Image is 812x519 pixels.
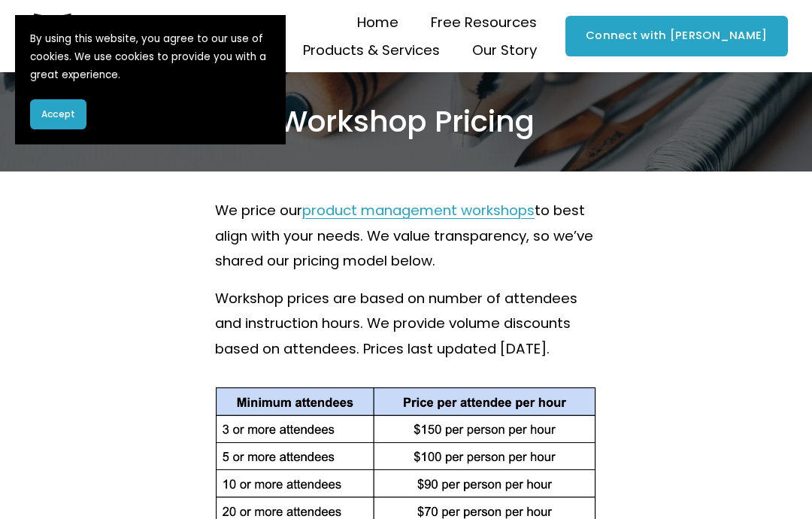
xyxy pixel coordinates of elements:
a: Connect with [PERSON_NAME] [565,16,788,56]
button: Accept [30,99,86,129]
a: Home [357,8,398,36]
h2: Workshop Pricing [120,102,692,141]
span: Products & Services [303,38,440,62]
span: Free Resources [431,10,537,35]
p: We price our to best align with your needs. We value transparency, so we’ve shared our pricing mo... [215,198,597,273]
p: By using this website, you agree to our use of cookies. We use cookies to provide you with a grea... [30,30,271,84]
a: product management workshops [302,200,535,220]
img: Product Teacher [24,14,208,59]
span: Our Story [472,38,537,62]
a: folder dropdown [472,36,537,64]
p: Workshop prices are based on number of attendees and instruction hours. We provide volume discoun... [215,286,597,361]
section: Cookie banner [15,15,286,144]
a: folder dropdown [431,8,537,36]
a: folder dropdown [303,36,440,64]
span: Accept [41,108,75,121]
